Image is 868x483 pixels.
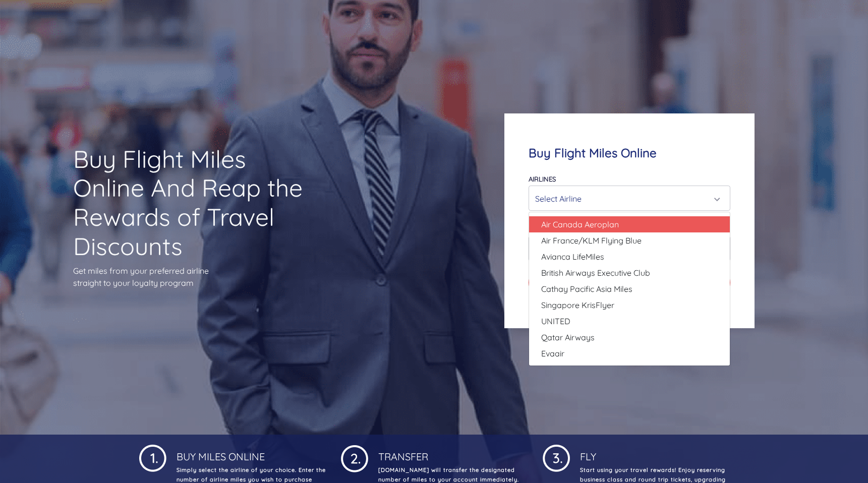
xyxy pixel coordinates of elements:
[541,267,650,279] span: British Airways Executive Club
[73,145,317,261] h1: Buy Flight Miles Online And Reap the Rewards of Travel Discounts
[541,331,595,343] span: Qatar Airways
[535,189,718,208] div: Select Airline
[529,186,730,211] button: Select Airline
[139,443,166,472] img: 1
[543,443,570,472] img: 1
[578,443,729,463] h4: Fly
[341,443,368,472] img: 1
[529,146,730,160] h4: Buy Flight Miles Online
[541,218,619,230] span: Air Canada Aeroplan
[541,315,570,327] span: UNITED
[541,347,564,359] span: Evaair
[541,234,642,247] span: Air France/KLM Flying Blue
[541,283,632,295] span: Cathay Pacific Asia Miles
[529,175,556,183] label: Airlines
[541,299,614,311] span: Singapore KrisFlyer
[541,251,604,263] span: Avianca LifeMiles
[73,265,317,289] p: Get miles from your preferred airline straight to your loyalty program
[376,443,528,463] h4: Transfer
[175,443,326,463] h4: Buy Miles Online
